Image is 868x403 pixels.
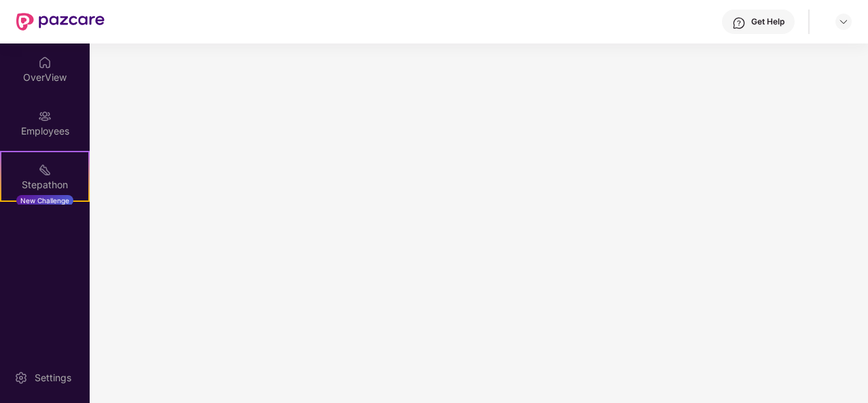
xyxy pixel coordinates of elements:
[751,16,784,27] div: Get Help
[16,13,105,31] img: New Pazcare Logo
[732,16,746,30] img: svg+xml;base64,PHN2ZyBpZD0iSGVscC0zMngzMiIgeG1sbnM9Imh0dHA6Ly93d3cudzMub3JnLzIwMDAvc3ZnIiB3aWR0aD...
[1,178,88,192] div: Stepathon
[14,371,28,385] img: svg+xml;base64,PHN2ZyBpZD0iU2V0dGluZy0yMHgyMCIgeG1sbnM9Imh0dHA6Ly93d3cudzMub3JnLzIwMDAvc3ZnIiB3aW...
[16,195,73,206] div: New Challenge
[31,371,75,385] div: Settings
[38,163,52,177] img: svg+xml;base64,PHN2ZyB4bWxucz0iaHR0cDovL3d3dy53My5vcmcvMjAwMC9zdmciIHdpZHRoPSIyMSIgaGVpZ2h0PSIyMC...
[38,56,52,69] img: svg+xml;base64,PHN2ZyBpZD0iSG9tZSIgeG1sbnM9Imh0dHA6Ly93d3cudzMub3JnLzIwMDAvc3ZnIiB3aWR0aD0iMjAiIG...
[38,109,52,123] img: svg+xml;base64,PHN2ZyBpZD0iRW1wbG95ZWVzIiB4bWxucz0iaHR0cDovL3d3dy53My5vcmcvMjAwMC9zdmciIHdpZHRoPS...
[838,16,849,27] img: svg+xml;base64,PHN2ZyBpZD0iRHJvcGRvd24tMzJ4MzIiIHhtbG5zPSJodHRwOi8vd3d3LnczLm9yZy8yMDAwL3N2ZyIgd2...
